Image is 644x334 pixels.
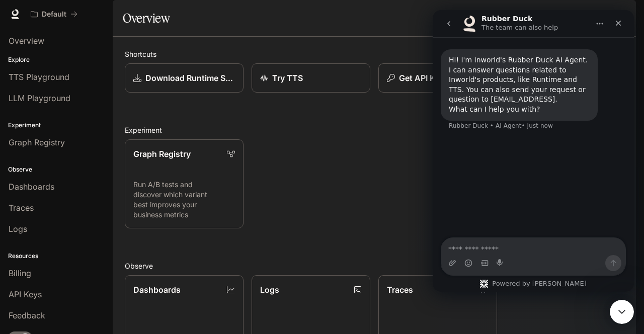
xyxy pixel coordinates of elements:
p: Run A/B tests and discover which variant best improves your business metrics [133,180,235,220]
h1: Overview [123,8,170,28]
p: Logs [260,284,279,296]
a: Try TTS [252,63,370,93]
p: Try TTS [272,72,303,84]
a: Graph RegistryRun A/B tests and discover which variant best improves your business metrics [125,139,244,228]
h2: Shortcuts [125,49,624,59]
h2: Observe [125,261,624,271]
h2: Experiment [125,125,624,135]
p: Download Runtime SDK [145,72,235,84]
p: Get API Key [399,72,444,84]
p: Dashboards [133,284,181,296]
a: Download Runtime SDK [125,63,244,93]
iframe: Intercom live chat [610,300,634,324]
p: Default [42,10,66,19]
button: All workspaces [26,4,82,24]
iframe: Intercom live chat [433,10,634,292]
p: Graph Registry [133,148,191,160]
button: Get API Key [378,63,497,93]
p: Traces [387,284,413,296]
